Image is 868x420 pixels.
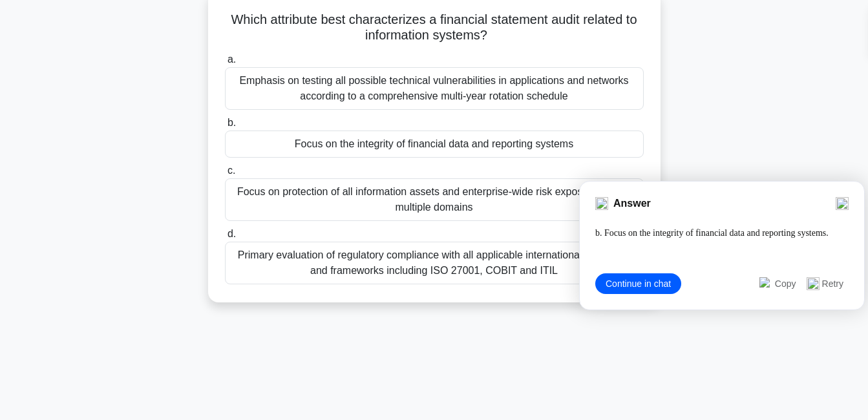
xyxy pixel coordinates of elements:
span: a. [228,54,236,65]
div: Focus on the integrity of financial data and reporting systems [225,131,644,158]
div: Primary evaluation of regulatory compliance with all applicable international standards and frame... [225,242,644,284]
div: Focus on protection of all information assets and enterprise-wide risk exposure across multiple d... [225,178,644,221]
div: Emphasis on testing all possible technical vulnerabilities in applications and networks according... [225,67,644,110]
span: d. [228,228,236,239]
span: c. [228,165,235,176]
span: b. [228,117,236,128]
h5: Which attribute best characterizes a financial statement audit related to information systems? [224,12,645,44]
